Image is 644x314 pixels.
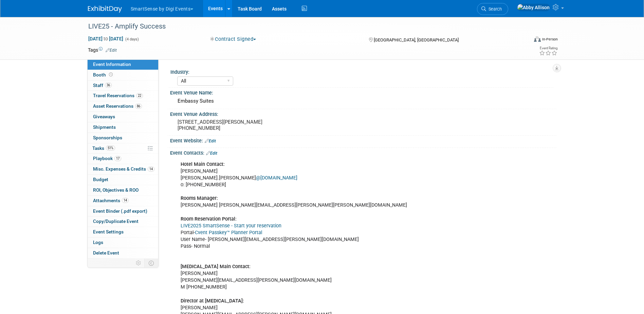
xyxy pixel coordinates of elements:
[135,104,142,109] span: 86
[374,37,459,42] span: [GEOGRAPHIC_DATA], [GEOGRAPHIC_DATA]
[170,109,556,118] div: Event Venue Address:
[488,35,558,46] div: Event Format
[539,47,557,50] div: Event Rating
[93,124,116,130] span: Shipments
[88,36,124,42] span: [DATE] [DATE]
[93,229,124,234] span: Event Settings
[88,101,158,111] a: Asset Reservations86
[86,20,518,33] div: LIVE25 - Amplify Success
[88,206,158,216] a: Event Binder (.pdf export)
[93,198,129,203] span: Attachments
[205,139,216,143] a: Edit
[486,6,502,12] span: Search
[88,47,117,53] td: Tags
[477,3,508,15] a: Search
[170,88,556,96] div: Event Venue Name:
[181,161,225,167] b: Hotel Main Contact:
[105,83,112,88] span: 36
[93,114,115,119] span: Giveaways
[88,227,158,237] a: Event Settings
[103,36,109,41] span: to
[542,37,558,42] div: In-Person
[93,103,142,109] span: Asset Reservations
[88,175,158,185] a: Budget
[88,6,122,13] img: ExhibitDay
[125,37,139,41] span: (4 days)
[534,36,541,42] img: Format-Inperson.png
[93,219,139,224] span: Copy/Duplicate Event
[88,70,158,80] a: Booth
[181,195,218,201] b: Rooms Manager:
[181,216,237,222] b: Room Reservation Portal:
[175,96,551,106] div: Embassy Suites
[93,166,154,172] span: Misc. Expenses & Credits
[88,185,158,195] a: ROI, Objectives & ROO
[88,248,158,258] a: Delete Event
[195,230,262,235] a: Cvent Passkey™ Planner Portal
[148,167,154,172] span: 14
[517,4,550,11] img: Abby Allison
[93,72,114,77] span: Booth
[93,62,131,67] span: Event Information
[88,216,158,227] a: Copy/Duplicate Event
[136,93,143,98] span: 22
[206,151,217,156] a: Edit
[144,259,158,267] td: Toggle Event Tabs
[133,259,145,267] td: Personalize Event Tab Strip
[88,164,158,174] a: Misc. Expenses & Credits14
[88,154,158,164] a: Playbook17
[122,198,129,203] span: 14
[88,196,158,206] a: Attachments14
[93,93,143,98] span: Travel Reservations
[92,145,115,151] span: Tasks
[93,187,139,193] span: ROI, Objectives & ROO
[93,177,108,182] span: Budget
[93,240,103,245] span: Logs
[170,67,553,75] div: Industry:
[93,135,122,140] span: Sponsorships
[106,48,117,53] a: Edit
[114,156,121,161] span: 17
[88,91,158,101] a: Travel Reservations22
[93,156,121,161] span: Playbook
[93,250,119,256] span: Delete Event
[170,136,556,144] div: Event Website:
[106,145,115,151] span: 51%
[88,112,158,122] a: Giveaways
[88,143,158,154] a: Tasks51%
[88,238,158,248] a: Logs
[88,81,158,91] a: Staff36
[178,119,324,131] pre: [STREET_ADDRESS][PERSON_NAME] [PHONE_NUMBER]
[93,83,112,88] span: Staff
[88,59,158,70] a: Event Information
[88,133,158,143] a: Sponsorships
[181,298,244,304] b: Director at [MEDICAL_DATA]:
[208,36,259,43] button: Contract Signed
[181,223,281,229] a: LIVE2025 SmartSense - Start your reservation
[181,264,251,269] b: [MEDICAL_DATA] Main Contact:
[170,148,556,157] div: Event Contacts:
[108,72,114,77] span: Booth not reserved yet
[256,175,297,181] a: @[DOMAIN_NAME]
[88,122,158,133] a: Shipments
[93,208,147,214] span: Event Binder (.pdf export)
